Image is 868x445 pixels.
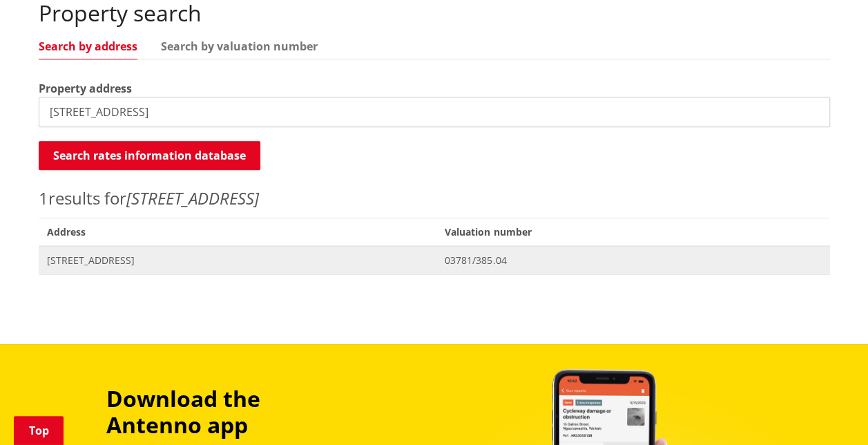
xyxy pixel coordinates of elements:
[39,218,437,246] span: Address
[445,254,821,267] span: 03781/385.04
[436,218,829,246] span: Valuation number
[39,80,132,97] label: Property address
[39,187,48,209] span: 1
[39,141,260,170] button: Search rates information database
[14,416,64,445] a: Top
[804,387,854,437] iframe: Messenger Launcher
[39,97,830,127] input: e.g. Duke Street NGARUAWAHIA
[39,186,830,211] p: results for
[106,386,356,439] h3: Download the Antenno app
[126,187,259,209] em: [STREET_ADDRESS]
[39,246,830,274] a: [STREET_ADDRESS] 03781/385.04
[161,41,318,52] a: Search by valuation number
[39,41,137,52] a: Search by address
[47,254,429,267] span: [STREET_ADDRESS]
